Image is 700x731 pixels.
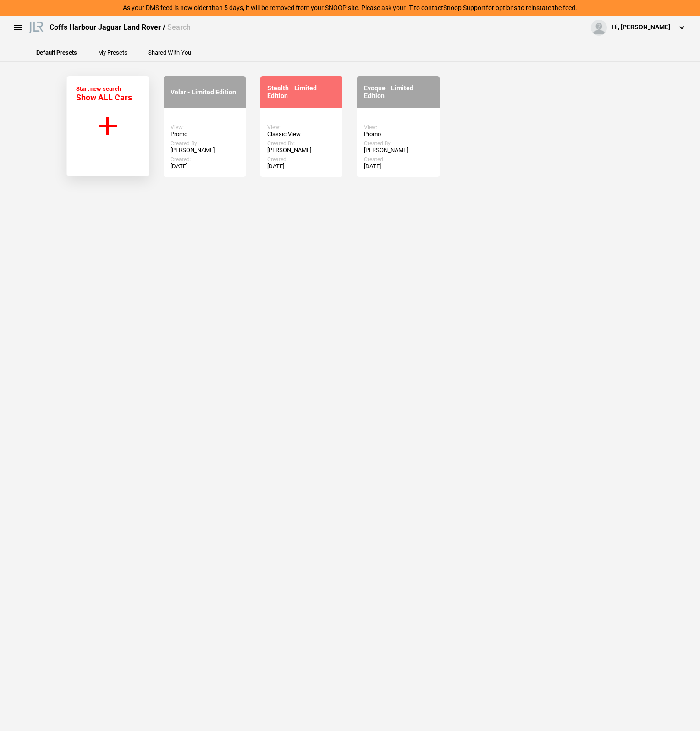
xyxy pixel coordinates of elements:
[76,85,132,102] div: Start new search
[171,163,239,170] div: [DATE]
[364,84,432,100] div: Evoque - Limited Edition
[167,23,191,32] span: Search
[267,156,336,163] div: Created:
[171,156,239,163] div: Created:
[267,140,336,147] div: Created By:
[50,22,191,33] div: Coffs Harbour Jaguar Land Rover /
[267,147,336,154] div: [PERSON_NAME]
[98,49,127,55] button: My Presets
[267,163,336,170] div: [DATE]
[364,147,432,154] div: [PERSON_NAME]
[267,84,336,100] div: Stealth - Limited Edition
[364,156,432,163] div: Created:
[28,20,45,33] img: landrover.png
[267,131,336,138] div: Classic View
[267,124,336,131] div: View:
[443,4,486,11] a: Snoop Support
[364,140,432,147] div: Created By:
[171,147,239,154] div: [PERSON_NAME]
[171,88,239,96] div: Velar - Limited Edition
[364,131,432,138] div: Promo
[66,76,149,176] button: Start new search Show ALL Cars
[76,93,132,102] span: Show ALL Cars
[612,23,670,32] div: Hi, [PERSON_NAME]
[148,49,191,55] button: Shared With You
[364,124,432,131] div: View:
[171,140,239,147] div: Created By:
[36,49,77,55] button: Default Presets
[364,163,432,170] div: [DATE]
[171,131,239,138] div: Promo
[171,124,239,131] div: View:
